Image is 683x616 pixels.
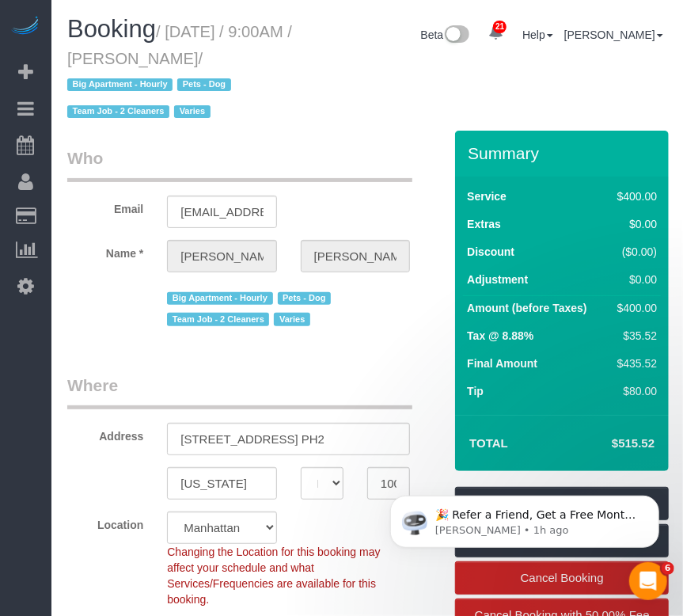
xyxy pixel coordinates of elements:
[522,29,553,41] a: Help
[167,240,276,272] input: First Name
[177,78,231,91] span: Pets - Dog
[55,196,155,217] label: Email
[611,272,657,287] div: $0.00
[55,511,155,533] label: Location
[301,240,410,272] input: Last Name
[467,383,484,399] label: Tip
[564,437,655,451] h4: $515.52
[67,15,156,43] span: Booking
[55,423,155,444] label: Address
[493,21,507,33] span: 21
[467,188,507,204] label: Service
[611,188,657,204] div: $400.00
[278,292,332,305] span: Pets - Dog
[564,29,663,41] a: [PERSON_NAME]
[611,328,657,344] div: $35.52
[167,196,276,228] input: Email
[167,313,269,325] span: Team Job - 2 Cleaners
[611,300,657,316] div: $400.00
[467,216,501,232] label: Extras
[67,146,412,182] legend: Who
[611,216,657,232] div: $0.00
[67,105,169,118] span: Team Job - 2 Cleaners
[662,562,674,575] span: 6
[629,562,667,600] iframe: Intercom live chat
[467,272,528,287] label: Adjustment
[167,292,272,305] span: Big Apartment - Hourly
[167,467,276,500] input: City
[467,244,514,260] label: Discount
[480,16,511,51] a: 21
[67,50,236,121] span: /
[611,244,657,260] div: ($0.00)
[467,328,533,344] label: Tax @ 8.88%
[9,16,41,38] img: Automaid Logo
[167,546,380,606] span: Changing the Location for this booking may affect your schedule and what Services/Frequencies are...
[366,462,683,573] iframe: Intercom notifications message
[611,383,657,399] div: $80.00
[468,144,661,162] h3: Summary
[469,436,508,450] strong: Total
[421,29,470,41] a: Beta
[467,300,586,316] label: Amount (before Taxes)
[55,240,155,261] label: Name *
[67,374,412,409] legend: Where
[443,25,469,46] img: New interface
[67,78,173,91] span: Big Apartment - Hourly
[174,105,211,118] span: Varies
[455,561,669,595] a: Cancel Booking
[467,356,537,371] label: Final Amount
[67,23,292,121] small: / [DATE] / 9:00AM / [PERSON_NAME]
[274,313,310,325] span: Varies
[611,356,657,371] div: $435.52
